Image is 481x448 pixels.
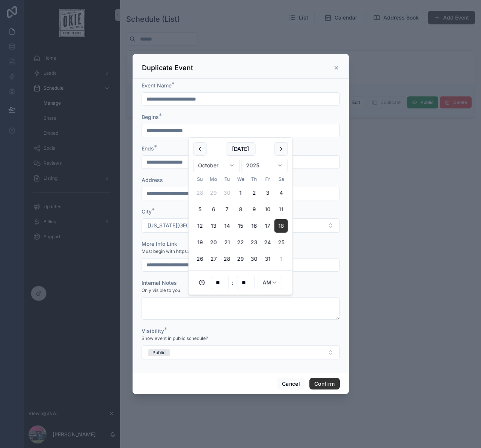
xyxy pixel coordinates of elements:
button: Friday, October 24th, 2025 [261,236,274,249]
h3: Duplicate Event [142,63,193,72]
button: Thursday, October 16th, 2025 [247,219,261,233]
button: Wednesday, October 22nd, 2025 [234,236,247,249]
button: Saturday, October 4th, 2025 [274,186,288,200]
button: Wednesday, October 15th, 2025 [234,219,247,233]
button: Saturday, October 11th, 2025 [274,203,288,216]
button: [DATE] [226,142,255,156]
button: Wednesday, October 8th, 2025 [234,203,247,216]
span: City [142,208,152,215]
th: Thursday [247,175,261,183]
th: Saturday [274,175,288,183]
span: Ends [142,145,154,152]
button: Tuesday, October 7th, 2025 [220,203,234,216]
button: Tuesday, October 14th, 2025 [220,219,234,233]
span: Begins [142,114,159,120]
button: Monday, October 6th, 2025 [207,203,220,216]
table: October 2025 [193,175,288,266]
span: Internal Notes [142,280,177,286]
button: Monday, October 27th, 2025 [207,252,220,266]
button: Friday, October 31st, 2025 [261,252,274,266]
button: Wednesday, October 29th, 2025 [234,252,247,266]
span: Must begin with https:// or http:// [142,248,210,254]
button: Monday, October 20th, 2025 [207,236,220,249]
button: Thursday, October 23rd, 2025 [247,236,261,249]
button: Tuesday, October 21st, 2025 [220,236,234,249]
th: Monday [207,175,220,183]
button: Tuesday, October 28th, 2025 [220,252,234,266]
button: Sunday, October 19th, 2025 [193,236,207,249]
button: Monday, October 13th, 2025 [207,219,220,233]
button: Friday, October 17th, 2025 [261,219,274,233]
button: Select Button [142,345,340,359]
span: Only visible to you. [142,287,181,293]
button: Monday, September 29th, 2025 [207,186,220,200]
span: Visibility [142,328,164,334]
button: Sunday, October 26th, 2025 [193,252,207,266]
button: Friday, October 3rd, 2025 [261,186,274,200]
button: Sunday, September 28th, 2025 [193,186,207,200]
th: Wednesday [234,175,247,183]
th: Friday [261,175,274,183]
button: Thursday, October 9th, 2025 [247,203,261,216]
span: [US_STATE][GEOGRAPHIC_DATA] [148,222,231,229]
button: Today, Tuesday, September 30th, 2025 [220,186,234,200]
button: Wednesday, October 1st, 2025 [234,186,247,200]
button: Sunday, October 12th, 2025 [193,219,207,233]
th: Tuesday [220,175,234,183]
button: Confirm [309,378,339,390]
span: Address [142,177,163,183]
button: Cancel [277,378,305,390]
div: : [193,275,288,290]
th: Sunday [193,175,207,183]
span: More Info Link [142,241,177,247]
button: Select Button [142,218,340,233]
button: Thursday, October 2nd, 2025 [247,186,261,200]
button: Friday, October 10th, 2025 [261,203,274,216]
span: Show event in public schedule? [142,335,208,341]
div: Public [152,349,166,356]
button: Saturday, October 25th, 2025 [274,236,288,249]
button: Sunday, October 5th, 2025 [193,203,207,216]
button: Thursday, October 30th, 2025 [247,252,261,266]
button: Saturday, October 18th, 2025, selected [274,219,288,233]
button: Saturday, November 1st, 2025 [274,252,288,266]
span: Event Name [142,82,172,89]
